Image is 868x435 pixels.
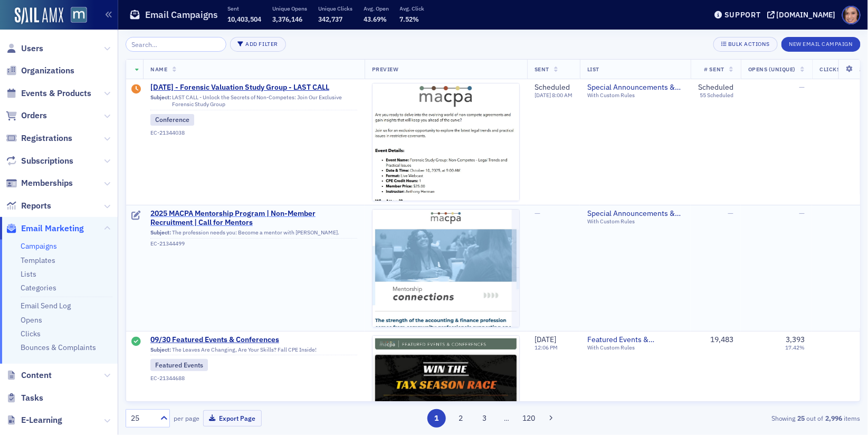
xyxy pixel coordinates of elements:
span: 43.69% [364,15,387,23]
div: EC-21344038 [150,129,357,136]
div: Scheduled [698,83,733,92]
button: Export Page [203,410,262,427]
a: E-Learning [6,414,62,426]
button: Bulk Actions [713,37,777,52]
span: Profile [842,6,861,24]
span: [DATE] [535,335,556,344]
a: Clicks [21,329,41,338]
a: Subscriptions [6,155,73,167]
div: Bulk Actions [728,41,769,47]
img: SailAMX [71,7,87,23]
p: Avg. Click [400,5,425,12]
label: per page [174,413,199,423]
div: With Custom Rules [587,92,683,99]
button: Add Filter [230,37,286,52]
div: [DOMAIN_NAME] [777,10,836,20]
h1: Email Campaigns [145,8,218,21]
a: Organizations [6,65,74,77]
a: Lists [21,269,36,279]
span: Email Marketing [21,223,84,234]
img: SailAMX [15,7,63,24]
a: View Homepage [63,7,87,25]
span: Events & Products [21,88,91,99]
a: Opens [21,315,42,325]
span: … [500,413,514,423]
button: 2 [452,409,470,428]
span: Content [21,370,52,381]
span: Subject: [150,94,171,108]
button: 120 [520,409,538,428]
span: E-Learning [21,414,62,426]
a: Events & Products [6,88,91,99]
span: — [535,209,540,218]
a: Categories [21,283,56,292]
img: email-preview-3112.jpeg [373,83,519,419]
div: With Custom Rules [587,218,683,225]
input: Search… [126,37,226,52]
span: Memberships [21,177,73,189]
strong: 2,996 [824,413,844,423]
div: Sent [132,337,141,347]
a: Email Marketing [6,223,84,234]
span: Users [21,43,43,54]
div: Scheduled [535,83,573,92]
button: 3 [475,409,494,428]
span: — [728,209,733,218]
strong: 25 [796,413,807,423]
div: 17.42% [785,344,805,351]
span: Subject: [150,346,171,353]
a: Campaigns [21,241,57,251]
p: Avg. Open [364,5,389,12]
div: 3,393 [786,335,805,345]
button: New Email Campaign [781,37,861,52]
a: Bounces & Complaints [21,343,96,352]
a: Tasks [6,392,43,404]
span: 3,376,146 [272,15,302,23]
span: 7.52% [400,15,419,23]
span: Sent [535,65,549,73]
div: The Leaves Are Changing, Are Your Skills? Fall CPE Inside! [150,346,357,356]
a: Special Announcements & Special Event Invitations [587,209,683,219]
a: Featured Events & Conferences — Weekly Publication [587,335,683,345]
div: Showing out of items [623,413,861,423]
a: Templates [21,256,55,265]
span: Organizations [21,65,74,77]
a: 2025 MACPA Mentorship Program | Non-Member Recruitment | Call for Mentors [150,209,357,228]
span: 342,737 [318,15,342,23]
span: Name [150,65,167,73]
div: 19,483 [698,335,733,345]
a: Orders [6,110,47,121]
span: List [587,65,599,73]
span: 10,403,504 [227,15,261,23]
a: [DATE] - Forensic Valuation Study Group - LAST CALL [150,83,357,92]
a: Email Send Log [21,301,71,310]
div: Conference [150,114,194,126]
a: 09/30 Featured Events & Conferences [150,335,357,345]
span: — [799,82,805,92]
a: Registrations [6,133,72,144]
div: EC-21344499 [150,240,357,247]
div: LAST CALL - Unlock the Secrets of Non-Competes: Join Our Exclusive Forensic Study Group [150,94,357,110]
span: Subscriptions [21,155,73,167]
p: Unique Opens [272,5,307,12]
a: Content [6,370,52,381]
button: [DOMAIN_NAME] [767,11,840,18]
a: Users [6,43,43,54]
div: Featured Events [150,359,208,371]
span: # Sent [704,65,724,73]
span: Reports [21,200,51,212]
div: 25 [131,413,154,424]
div: 55 Scheduled [700,92,733,99]
span: Special Announcements & Special Event Invitations [587,83,683,92]
a: New Email Campaign [781,39,861,48]
p: Sent [227,5,261,12]
span: Opens (Unique) [748,65,796,73]
span: Orders [21,110,47,121]
time: 12:06 PM [535,344,558,351]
